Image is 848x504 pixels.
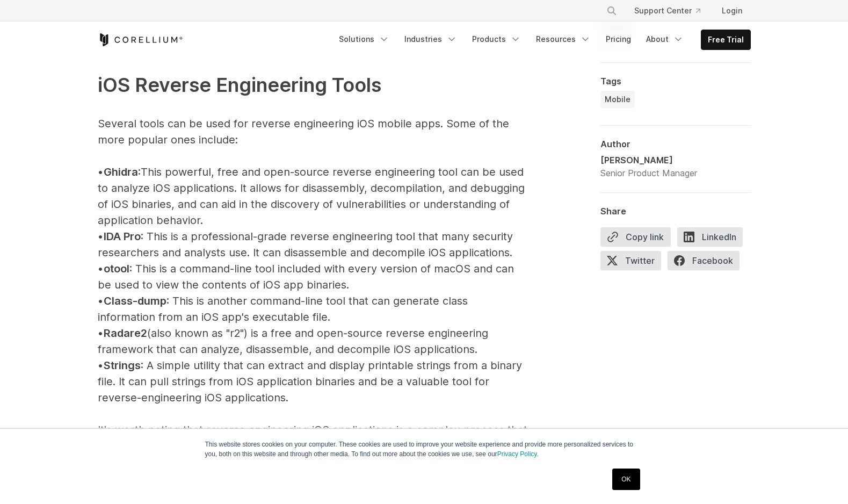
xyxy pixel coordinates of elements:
div: Share [600,206,751,217]
div: Tags [600,76,751,87]
span: Radare2 [104,327,147,340]
a: Industries [398,30,463,49]
a: Privacy Policy. [497,450,539,458]
a: Products [466,30,527,49]
a: Support Center [626,1,709,20]
a: Corellium Home [98,33,183,46]
div: [PERSON_NAME] [600,154,697,167]
a: Free Trial [701,30,750,49]
span: Ghidra [104,165,138,178]
a: Login [713,1,751,20]
span: Facebook [668,251,740,270]
a: About [640,30,690,49]
button: Search [602,1,621,20]
div: Navigation Menu [593,1,751,20]
a: Facebook [668,251,746,275]
span: LinkedIn [677,227,743,247]
a: LinkedIn [677,227,749,251]
div: Author [600,139,751,149]
a: OK [612,469,640,490]
a: Mobile [600,91,635,108]
button: Copy link [600,227,671,247]
span: Twitter [600,251,661,270]
div: Senior Product Manager [600,167,697,179]
div: Navigation Menu [332,30,751,50]
span: Mobile [605,94,630,105]
p: This website stores cookies on your computer. These cookies are used to improve your website expe... [205,440,643,459]
span: Class-dump [104,294,166,307]
span: IDA Pro [104,230,141,243]
a: Resources [530,30,597,49]
a: Solutions [332,30,396,49]
a: Pricing [599,30,637,49]
span: otool [104,262,129,275]
span: Strings [104,359,141,372]
span: : [138,165,141,178]
span: iOS Reverse Engineering Tools [98,73,381,97]
a: Twitter [600,251,668,275]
